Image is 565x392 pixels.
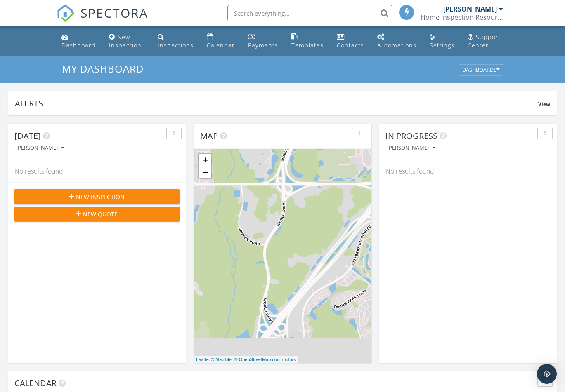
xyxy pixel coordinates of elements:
[203,30,238,53] a: Calendar
[421,13,503,21] div: Home Inspection Resource
[16,145,64,151] div: [PERSON_NAME]
[57,11,148,28] a: SPECTORA
[426,30,458,53] a: Settings
[462,67,499,73] div: Dashboards
[234,357,296,362] a: © OpenStreetMap contributors
[80,4,148,21] span: SPECTORA
[109,33,142,49] div: New Inspection
[199,166,211,178] a: Zoom out
[430,41,454,49] div: Settings
[443,5,497,13] div: [PERSON_NAME]
[459,64,503,76] button: Dashboards
[377,41,416,49] div: Automations
[8,160,186,182] div: No results found
[14,130,41,141] span: [DATE]
[14,207,180,221] button: New Quote
[227,5,392,21] input: Search everything...
[374,30,420,53] a: Automations (Basic)
[14,189,180,204] button: New Inspection
[333,30,367,53] a: Contacts
[385,130,437,141] span: In Progress
[14,143,66,154] button: [PERSON_NAME]
[196,357,210,362] a: Leaflet
[194,356,298,363] div: |
[58,30,99,53] a: Dashboard
[158,41,194,49] div: Inspections
[76,192,125,201] span: New Inspection
[61,41,96,49] div: Dashboard
[248,41,278,49] div: Payments
[291,41,324,49] div: Templates
[57,4,75,22] img: The Best Home Inspection Software - Spectora
[207,41,235,49] div: Calendar
[15,98,538,109] div: Alerts
[538,101,550,108] span: View
[379,160,557,182] div: No results found
[62,62,144,75] span: My Dashboard
[199,154,211,166] a: Zoom in
[387,145,435,151] div: [PERSON_NAME]
[468,33,501,49] div: Support Center
[288,30,327,53] a: Templates
[537,364,557,384] div: Open Intercom Messenger
[200,130,218,141] span: Map
[385,143,437,154] button: [PERSON_NAME]
[106,30,148,53] a: New Inspection
[154,30,197,53] a: Inspections
[337,41,364,49] div: Contacts
[211,357,233,362] a: © MapTiler
[464,30,507,53] a: Support Center
[14,378,57,389] span: Calendar
[245,30,281,53] a: Payments
[83,210,118,218] span: New Quote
